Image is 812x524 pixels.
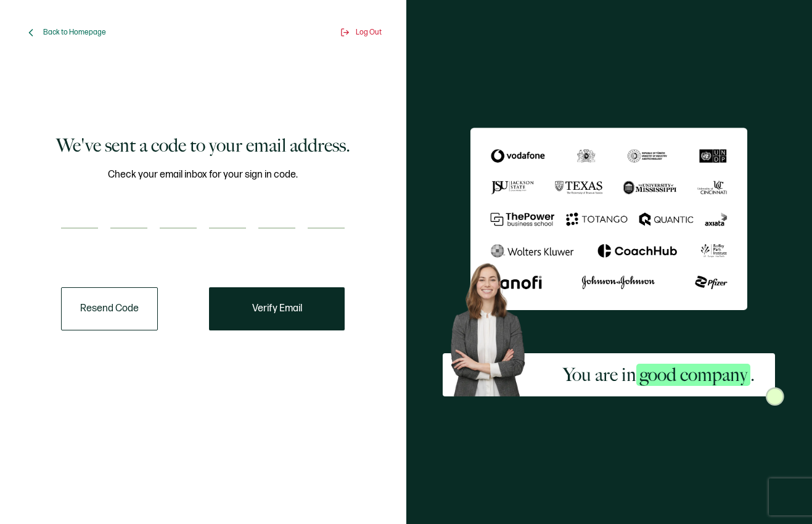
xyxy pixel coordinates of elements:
span: Log Out [356,28,382,37]
img: Sertifier Signup [766,387,784,406]
span: Back to Homepage [43,28,106,37]
h1: We've sent a code to your email address. [56,133,350,158]
button: Resend Code [61,287,158,330]
span: Check your email inbox for your sign in code. [108,167,298,182]
h2: You are in . [563,362,755,387]
span: Verify Email [252,304,302,314]
img: Sertifier We've sent a code to your email address. [470,128,747,310]
button: Verify Email [209,287,345,330]
span: good company [636,364,750,386]
img: Sertifier Signup - You are in <span class="strong-h">good company</span>. Hero [443,256,543,396]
